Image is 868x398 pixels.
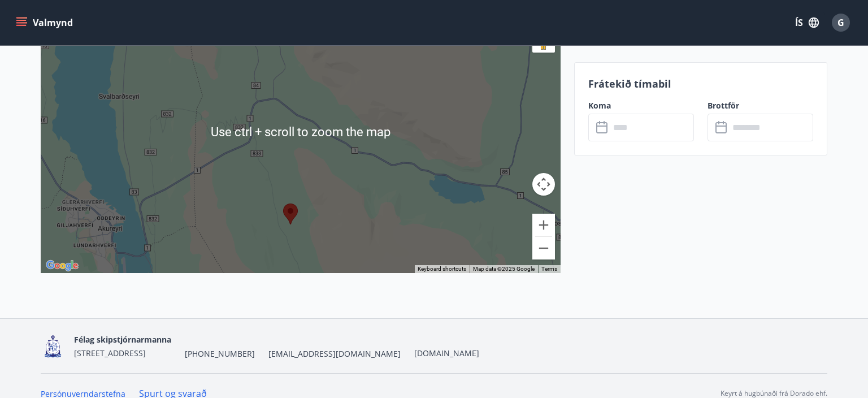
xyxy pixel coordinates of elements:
[14,12,77,33] button: menu
[418,265,466,273] button: Keyboard shortcuts
[532,173,555,196] button: Map camera controls
[588,76,813,91] p: Frátekið tímabil
[41,334,65,358] img: 4fX9JWmG4twATeQ1ej6n556Sc8UHidsvxQtc86h8.png
[837,16,844,29] span: G
[541,266,557,272] a: Terms (opens in new tab)
[588,100,694,111] label: Koma
[268,348,401,360] span: [EMAIL_ADDRESS][DOMAIN_NAME]
[708,100,813,111] label: Brottför
[74,334,171,345] span: Félag skipstjórnarmanna
[532,237,555,259] button: Zoom out
[473,266,535,272] span: Map data ©2025 Google
[44,258,81,273] a: Open this area in Google Maps (opens a new window)
[185,348,255,360] span: [PHONE_NUMBER]
[74,348,146,358] span: [STREET_ADDRESS]
[827,9,854,36] button: G
[44,258,81,273] img: Google
[414,348,479,358] a: [DOMAIN_NAME]
[532,214,555,236] button: Zoom in
[789,12,825,33] button: ÍS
